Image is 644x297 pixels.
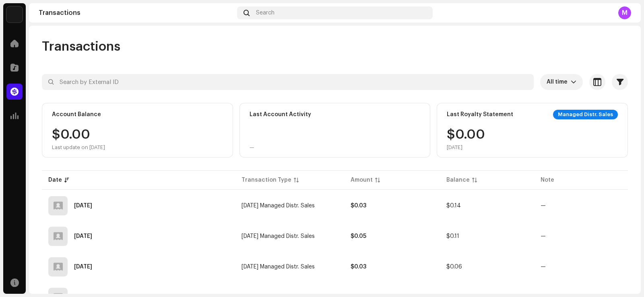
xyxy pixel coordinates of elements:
div: Last update on [DATE] [52,144,105,151]
span: $0.11 [446,234,459,239]
div: Managed Distr. Sales [553,110,618,119]
div: Oct 4, 2025 [74,203,92,209]
div: Date [48,176,62,184]
div: Transaction Type [242,176,291,184]
div: Transactions [39,10,234,16]
span: May 2025 Managed Distr. Sales [242,264,315,270]
span: $0.14 [446,203,461,209]
div: Last Royalty Statement [447,111,513,118]
re-a-table-badge: — [541,203,546,209]
div: Balance [446,176,470,184]
re-a-table-badge: — [541,264,546,270]
div: — [250,144,254,151]
div: Amount [351,176,373,184]
strong: $0.03 [351,264,366,270]
img: 1c16f3de-5afb-4452-805d-3f3454e20b1b [6,6,23,23]
re-a-table-badge: — [541,234,546,239]
div: Last Account Activity [250,111,311,118]
div: [DATE] [447,144,485,151]
span: All time [547,74,571,90]
span: Transactions [42,39,120,55]
span: Jun 2025 Managed Distr. Sales [242,234,315,239]
span: Search [256,10,275,16]
div: M [618,6,631,19]
strong: $0.03 [351,203,366,209]
span: Jul 2025 Managed Distr. Sales [242,203,315,209]
div: Sep 9, 2025 [74,234,92,239]
strong: $0.05 [351,234,366,239]
span: $0.06 [446,264,462,270]
div: Account Balance [52,111,101,118]
input: Search by External ID [42,74,534,90]
div: dropdown trigger [571,74,576,90]
div: Aug 7, 2025 [74,264,92,270]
